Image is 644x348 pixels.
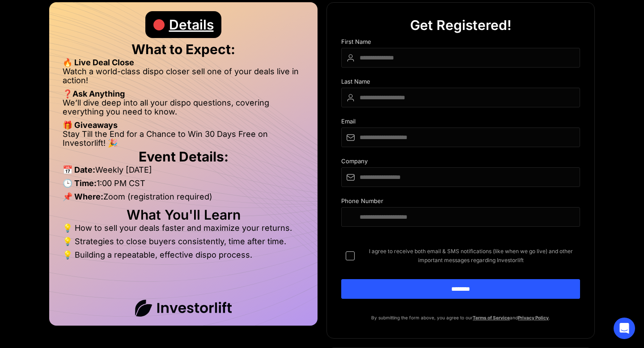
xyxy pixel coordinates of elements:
li: 💡 How to sell your deals faster and maximize your returns. [63,224,304,237]
span: I agree to receive both email & SMS notifications (like when we go live) and other important mess... [362,247,580,265]
a: Privacy Policy [518,315,549,320]
a: Terms of Service [473,315,510,320]
strong: 🔥 Live Deal Close [63,58,134,67]
li: 💡 Building a repeatable, effective dispo process. [63,250,304,259]
strong: What to Expect: [131,41,235,57]
div: Details [169,11,214,38]
strong: 📌 Where: [63,192,103,201]
h2: What You'll Learn [63,210,304,219]
form: DIspo Day Main Form [341,38,580,313]
div: Phone Number [341,198,580,207]
li: Zoom (registration required) [63,192,304,206]
p: By submitting the form above, you agree to our and . [341,313,580,322]
li: Weekly [DATE] [63,166,304,179]
div: Company [341,158,580,167]
li: Stay Till the End for a Chance to Win 30 Days Free on Investorlift! 🎉 [63,130,304,148]
div: Last Name [341,78,580,88]
div: First Name [341,38,580,48]
strong: 🎁 Giveaways [63,120,118,130]
li: We’ll dive deep into all your dispo questions, covering everything you need to know. [63,98,304,121]
div: Email [341,118,580,127]
li: 💡 Strategies to close buyers consistently, time after time. [63,237,304,250]
li: 1:00 PM CST [63,179,304,192]
div: Open Intercom Messenger [614,318,635,339]
li: Watch a world-class dispo closer sell one of your deals live in action! [63,67,304,89]
strong: Event Details: [139,149,229,165]
strong: 🕒 Time: [63,178,97,188]
strong: 📅 Date: [63,165,95,174]
div: Get Registered! [410,12,512,38]
strong: ❓Ask Anything [63,89,125,98]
